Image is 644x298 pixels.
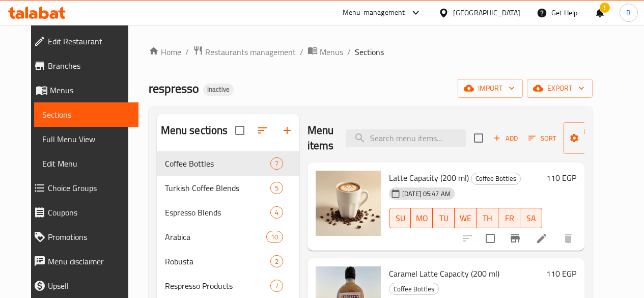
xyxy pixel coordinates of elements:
[347,46,351,58] li: /
[346,129,466,147] input: search
[528,132,556,144] span: Sort
[535,82,584,95] span: export
[48,255,130,267] span: Menu disclaimer
[343,7,405,19] div: Menu-management
[389,283,439,295] div: Coffee Bottles
[48,231,130,243] span: Promotions
[468,127,489,149] span: Select section
[149,45,593,59] nav: breadcrumb
[271,159,283,169] span: 7
[270,206,283,219] div: items
[25,225,138,249] a: Promotions
[48,206,130,219] span: Coupons
[477,208,498,228] button: TH
[389,266,499,281] span: Caramel Latte Capacity (200 ml)
[267,232,282,242] span: 10
[502,211,516,226] span: FR
[571,125,623,151] span: Manage items
[149,77,199,100] span: respresso
[48,60,130,72] span: Branches
[546,171,576,185] h6: 110 EGP
[157,274,299,298] div: Respresso Products7
[203,84,234,96] div: Inactive
[25,176,138,200] a: Choice Groups
[520,208,542,228] button: SA
[250,118,275,143] span: Sort sections
[157,176,299,200] div: Turkish Coffee Blends5
[42,133,130,145] span: Full Menu View
[165,231,267,243] span: Arabica
[524,211,538,226] span: SA
[205,46,296,58] span: Restaurants management
[34,151,138,176] a: Edit Menu
[270,157,283,170] div: items
[266,231,283,243] div: items
[389,170,469,185] span: Latte Capacity (200 ml)
[229,120,250,141] span: Select all sections
[165,206,270,219] span: Espresso Blends
[25,200,138,225] a: Coupons
[165,182,270,194] span: Turkish Coffee Blends
[563,122,631,154] button: Manage items
[626,7,631,18] span: B
[471,173,520,184] span: Coffee Bottles
[527,79,593,98] button: export
[546,266,576,281] h6: 110 EGP
[271,208,283,218] span: 4
[157,225,299,249] div: Arabica10
[437,211,451,226] span: TU
[498,208,520,228] button: FR
[149,46,181,58] a: Home
[42,109,130,121] span: Sections
[270,255,283,267] div: items
[415,211,429,226] span: MO
[466,82,515,95] span: import
[157,200,299,225] div: Espresso Blends4
[25,249,138,274] a: Menu disclaimer
[489,130,522,146] span: Add item
[489,130,522,146] button: Add
[320,46,343,58] span: Menus
[34,102,138,127] a: Sections
[25,78,138,102] a: Menus
[556,226,580,251] button: delete
[300,46,303,58] li: /
[275,118,299,143] button: Add section
[471,173,521,185] div: Coffee Bottles
[271,281,283,291] span: 7
[389,283,438,295] span: Coffee Bottles
[453,7,520,18] div: [GEOGRAPHIC_DATA]
[270,280,283,292] div: items
[481,211,494,226] span: TH
[271,257,283,266] span: 2
[203,85,234,94] span: Inactive
[42,157,130,170] span: Edit Menu
[459,211,472,226] span: WE
[270,182,283,194] div: items
[165,255,270,267] div: Robusta
[185,46,189,58] li: /
[48,35,130,47] span: Edit Restaurant
[25,53,138,78] a: Branches
[316,171,381,236] img: Latte Capacity (200 ml)
[25,29,138,53] a: Edit Restaurant
[389,208,411,228] button: SU
[25,274,138,298] a: Upsell
[503,226,527,251] button: Branch-specific-item
[50,84,130,96] span: Menus
[34,127,138,151] a: Full Menu View
[165,280,270,292] span: Respresso Products
[307,123,334,153] h2: Menu items
[48,182,130,194] span: Choice Groups
[165,157,270,170] span: Coffee Bottles
[522,130,563,146] span: Sort items
[411,208,433,228] button: MO
[526,130,559,146] button: Sort
[193,45,296,59] a: Restaurants management
[455,208,477,228] button: WE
